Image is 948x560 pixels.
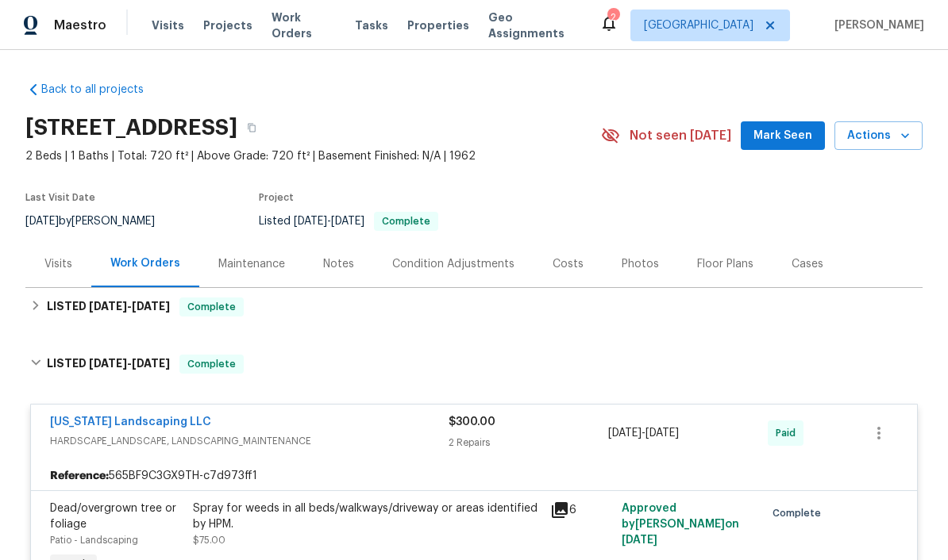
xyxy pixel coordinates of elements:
span: Approved by [PERSON_NAME] on [622,503,739,546]
div: Floor Plans [697,256,753,272]
div: Photos [622,256,659,272]
div: Cases [792,256,823,272]
div: 6 [550,501,612,520]
div: Condition Adjustments [392,256,514,272]
button: Copy Address [237,113,266,142]
span: Project [259,193,294,202]
span: Patio - Landscaping [50,535,138,545]
span: Not seen [DATE] [630,128,731,144]
span: $75.00 [193,535,225,545]
div: Visits [44,256,72,272]
div: by [PERSON_NAME] [25,212,174,231]
h2: [STREET_ADDRESS] [25,120,237,136]
span: Complete [181,299,242,315]
span: [GEOGRAPHIC_DATA] [644,17,753,33]
span: [DATE] [622,535,657,546]
span: [DATE] [645,428,679,439]
div: Notes [323,256,354,272]
span: Dead/overgrown tree or foliage [50,503,176,530]
span: [DATE] [89,301,127,312]
span: Actions [847,126,910,146]
span: [DATE] [132,301,170,312]
span: [DATE] [608,428,642,439]
span: Listed [259,216,438,227]
span: Last Visit Date [25,193,95,202]
span: Mark Seen [753,126,812,146]
div: Costs [553,256,584,272]
button: Actions [834,121,923,151]
div: LISTED [DATE]-[DATE]Complete [25,339,923,389]
span: Visits [152,17,184,33]
span: Properties [407,17,469,33]
div: Maintenance [218,256,285,272]
button: Mark Seen [741,121,825,151]
span: HARDSCAPE_LANDSCAPE, LANDSCAPING_MAINTENANCE [50,433,449,449]
div: LISTED [DATE]-[DATE]Complete [25,288,923,326]
div: Work Orders [110,255,180,271]
span: - [294,216,364,227]
b: Reference: [50,468,109,484]
div: 2 Repairs [449,435,608,451]
span: Complete [773,505,827,521]
span: Complete [181,356,242,372]
span: [DATE] [294,216,327,227]
span: 2 Beds | 1 Baths | Total: 720 ft² | Above Grade: 720 ft² | Basement Finished: N/A | 1962 [25,148,601,164]
span: Projects [203,17,252,33]
span: Work Orders [272,10,336,41]
div: 565BF9C3GX9TH-c7d973ff1 [31,462,917,490]
span: [DATE] [132,358,170,369]
span: [DATE] [89,358,127,369]
span: - [608,425,679,441]
span: [DATE] [25,216,59,227]
a: [US_STATE] Landscaping LLC [50,416,211,428]
span: $300.00 [449,416,495,428]
h6: LISTED [47,297,170,316]
span: Paid [776,425,802,441]
span: - [89,301,170,312]
span: Tasks [355,20,388,31]
h6: LISTED [47,355,170,374]
div: Spray for weeds in all beds/walkways/driveway or areas identified by HPM. [193,501,541,532]
span: [PERSON_NAME] [828,17,924,33]
span: Geo Assignments [488,10,580,41]
span: Maestro [54,17,106,33]
a: Back to all projects [25,82,178,98]
span: [DATE] [331,216,364,227]
div: 2 [607,10,619,25]
span: Complete [376,217,437,226]
span: - [89,358,170,369]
